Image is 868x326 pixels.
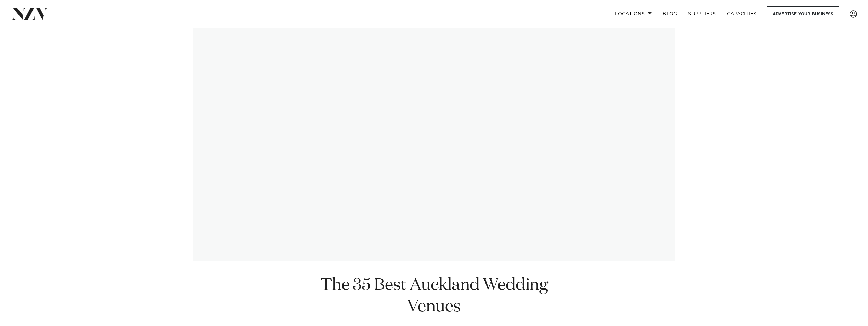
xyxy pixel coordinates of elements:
h1: The 35 Best Auckland Wedding Venues [317,275,551,318]
a: SUPPLIERS [683,6,721,21]
img: nzv-logo.png [11,8,48,20]
a: BLOG [657,6,683,21]
a: Capacities [722,6,762,21]
a: Advertise your business [767,6,839,21]
a: Locations [609,6,657,21]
